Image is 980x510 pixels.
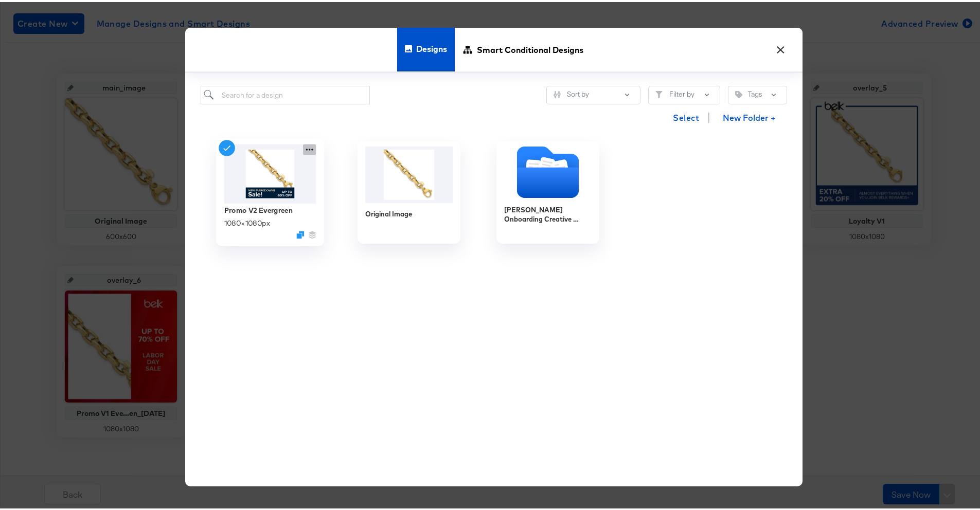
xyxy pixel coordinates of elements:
button: Select [669,105,703,126]
svg: Folder [496,144,599,196]
svg: Sliders [554,89,561,96]
button: SlidersSort by [546,84,640,102]
svg: Duplicate [296,229,304,237]
button: FilterFilter by [648,84,720,102]
span: Designs [416,24,447,69]
button: TagTags [728,84,787,102]
div: Promo V2 Evergreen1080×1080pxDuplicate [216,136,324,244]
img: FAqNqGRx86QiVoCDfD2Whw.jpg [224,142,316,201]
div: Original Image [365,207,412,217]
div: 1080 × 1080 px [224,216,270,226]
div: [PERSON_NAME] Onboarding Creative Overlays [496,139,599,242]
button: × [771,36,790,54]
svg: Tag [735,89,742,96]
input: Search for a design [201,84,370,103]
div: Promo V2 Evergreen [224,203,293,213]
svg: Filter [655,89,663,96]
div: [PERSON_NAME] Onboarding Creative Overlays [504,203,592,222]
div: Original Image [358,139,460,242]
span: Smart Conditional Designs [477,25,583,70]
button: New Folder + [714,106,785,126]
span: Select [673,108,699,123]
img: Belk [365,144,453,201]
